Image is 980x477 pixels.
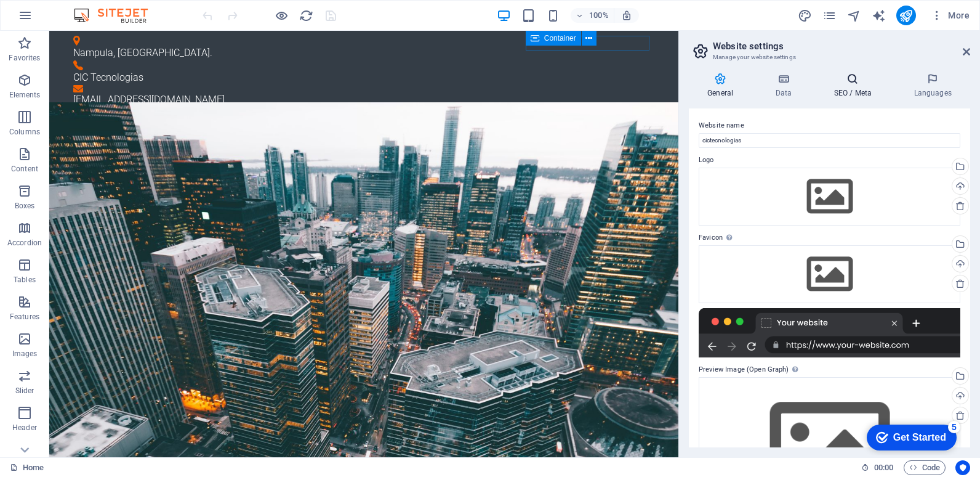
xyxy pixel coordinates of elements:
[9,53,40,63] p: Favorites
[7,238,42,248] p: Accordion
[14,275,36,285] p: Tables
[571,8,614,23] button: 100%
[10,6,100,32] div: Get Started 5 items remaining, 0% complete
[15,201,35,211] p: Boxes
[11,164,38,174] p: Content
[699,118,960,133] label: Website name
[895,73,970,99] h4: Languages
[9,127,40,137] p: Columns
[15,386,34,396] p: Slider
[71,8,163,23] img: Editor Logo
[589,8,609,23] h6: 100%
[10,460,44,475] a: Click to cancel selection. Double-click to open Pages
[12,423,37,433] p: Header
[847,9,861,23] i: Navigator
[689,73,757,99] h4: General
[12,349,38,359] p: Images
[713,41,970,52] h2: Website settings
[909,460,940,475] span: Code
[699,133,960,148] input: Name...
[798,9,812,23] i: Design (Ctrl+Alt+Y)
[926,6,974,25] button: More
[931,9,970,22] span: More
[713,52,946,63] h3: Manage your website settings
[299,9,313,23] i: Reload page
[847,8,862,23] button: navigator
[822,9,837,23] i: Pages (Ctrl+Alt+S)
[9,90,41,100] p: Elements
[299,8,313,23] button: reload
[699,153,960,168] label: Logo
[798,8,813,23] button: design
[874,460,893,475] span: 00 00
[872,8,886,23] button: text_generator
[91,2,103,15] div: 5
[699,168,960,226] div: Select files from the file manager, stock photos, or upload file(s)
[699,245,960,303] div: Select files from the file manager, stock photos, or upload file(s)
[883,463,885,472] span: :
[904,460,946,475] button: Code
[699,362,960,377] label: Preview Image (Open Graph)
[815,73,895,99] h4: SEO / Meta
[757,73,815,99] h4: Data
[896,6,916,25] button: publish
[861,460,894,475] h6: Session time
[822,8,837,23] button: pages
[955,460,970,475] button: Usercentrics
[544,35,576,42] span: Container
[36,14,89,25] div: Get Started
[699,230,960,245] label: Favicon
[10,312,39,322] p: Features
